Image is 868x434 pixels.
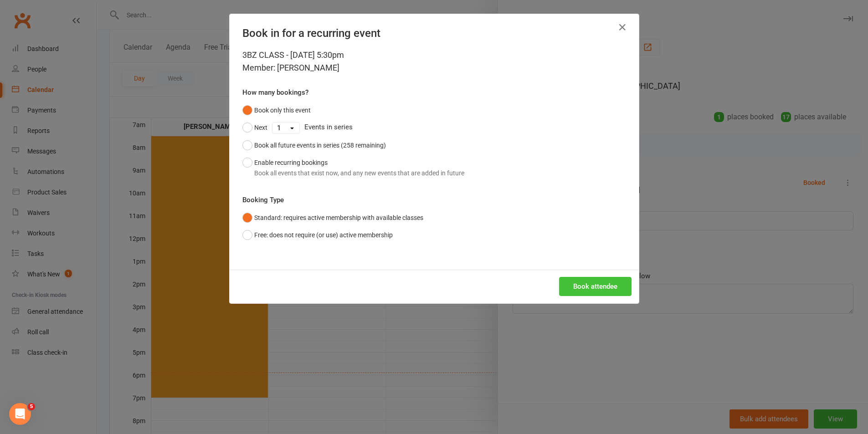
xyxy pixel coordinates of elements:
[242,154,464,182] button: Enable recurring bookingsBook all events that exist now, and any new events that are added in future
[242,27,626,40] h4: Book in for a recurring event
[9,403,31,425] iframe: Intercom live chat
[254,168,464,178] div: Book all events that exist now, and any new events that are added in future
[242,226,393,244] button: Free: does not require (or use) active membership
[242,87,308,98] label: How many bookings?
[242,209,423,226] button: Standard: requires active membership with available classes
[254,140,386,150] div: Book all future events in series (258 remaining)
[242,119,267,136] button: Next
[28,403,35,410] span: 5
[242,194,284,205] label: Booking Type
[242,102,311,119] button: Book only this event
[615,20,630,35] button: Close
[242,49,626,74] div: 3BZ CLASS - [DATE] 5:30pm Member: [PERSON_NAME]
[242,137,386,154] button: Book all future events in series (258 remaining)
[559,277,632,296] button: Book attendee
[242,119,626,136] div: Events in series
